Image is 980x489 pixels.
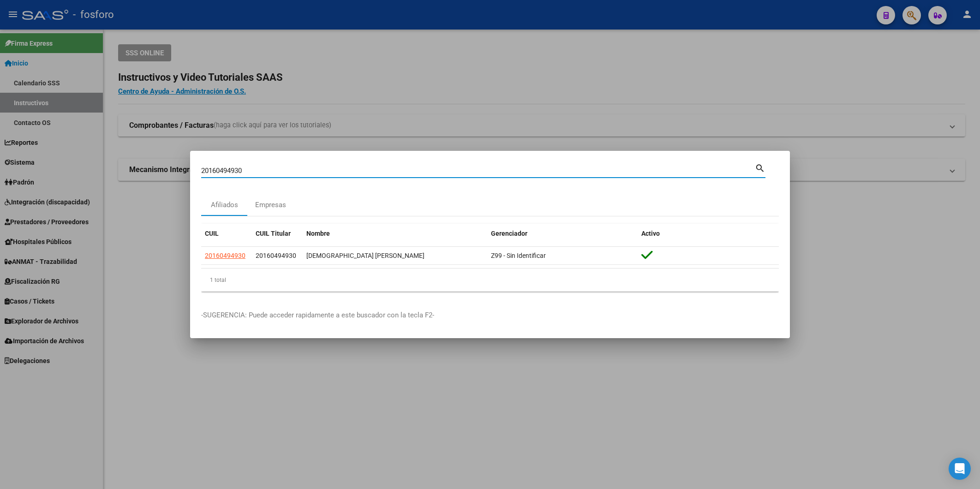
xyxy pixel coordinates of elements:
datatable-header-cell: CUIL Titular [252,224,303,244]
datatable-header-cell: CUIL [201,224,252,244]
div: Open Intercom Messenger [949,458,971,480]
datatable-header-cell: Gerenciador [487,224,638,244]
span: 20160494930 [256,252,296,259]
p: -SUGERENCIA: Puede acceder rapidamente a este buscador con la tecla F2- [201,310,779,321]
span: 20160494930 [205,252,245,259]
span: Gerenciador [491,230,527,237]
span: Nombre [306,230,330,237]
span: CUIL [205,230,219,237]
datatable-header-cell: Nombre [303,224,487,244]
datatable-header-cell: Activo [638,224,779,244]
div: Empresas [255,199,286,210]
span: CUIL Titular [256,230,291,237]
div: Afiliados [211,199,238,210]
mat-icon: search [755,162,765,173]
span: Z99 - Sin Identificar [491,252,546,259]
div: [DEMOGRAPHIC_DATA] [PERSON_NAME] [306,250,484,261]
div: 1 total [201,268,779,292]
span: Activo [641,230,660,237]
